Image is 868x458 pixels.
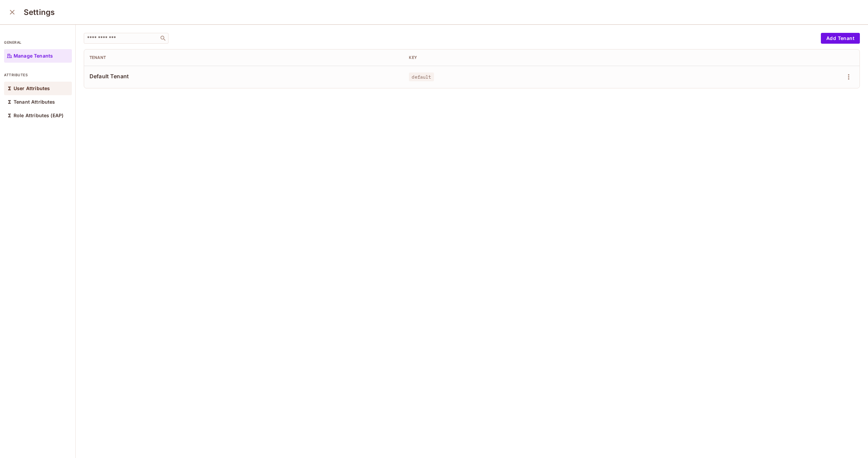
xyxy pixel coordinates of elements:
[14,53,53,59] p: Manage Tenants
[4,40,72,45] p: general
[90,55,398,60] div: Tenant
[5,5,19,19] button: close
[409,55,717,60] div: Key
[4,72,72,78] p: attributes
[24,7,55,17] h3: Settings
[14,113,63,118] p: Role Attributes (EAP)
[90,72,398,80] span: Default Tenant
[409,72,434,81] span: default
[821,33,860,44] button: Add Tenant
[14,99,55,105] p: Tenant Attributes
[14,86,50,91] p: User Attributes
